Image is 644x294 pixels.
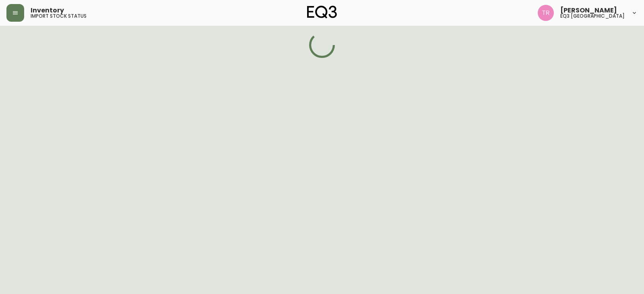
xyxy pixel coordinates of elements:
h5: import stock status [31,14,87,19]
span: Inventory [31,7,64,14]
img: logo [307,6,337,19]
span: [PERSON_NAME] [560,7,617,14]
img: 214b9049a7c64896e5c13e8f38ff7a87 [538,5,554,21]
h5: eq3 [GEOGRAPHIC_DATA] [560,14,625,19]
